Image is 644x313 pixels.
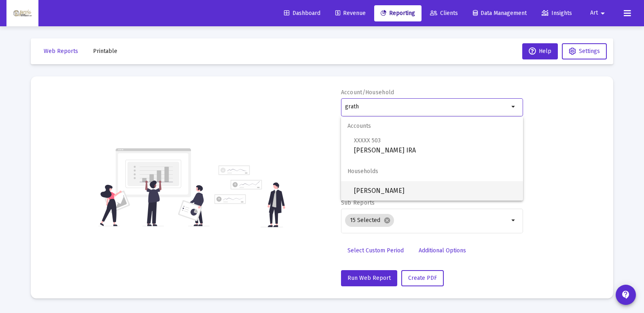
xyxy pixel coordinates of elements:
span: Create PDF [408,275,437,281]
span: Art [590,10,598,17]
a: Insights [535,5,578,21]
button: Art [580,5,617,21]
span: [PERSON_NAME] [354,181,517,201]
label: Sub Reports [341,199,375,206]
a: Clients [424,5,464,21]
span: Households [341,162,523,181]
button: Settings [562,43,607,59]
img: reporting-alt [214,165,285,227]
mat-chip: 15 Selected [345,214,394,227]
mat-icon: arrow_drop_down [598,5,608,21]
span: Run Web Report [347,275,391,281]
span: Accounts [341,116,523,136]
button: Create PDF [401,270,444,286]
label: Account/Household [341,89,394,96]
span: [PERSON_NAME] IRA [354,135,517,155]
button: Run Web Report [341,270,397,286]
mat-icon: cancel [383,217,391,224]
a: Dashboard [278,5,327,21]
mat-icon: contact_support [621,290,631,300]
span: Dashboard [284,10,320,17]
mat-icon: arrow_drop_down [509,216,519,225]
img: Dashboard [13,5,32,21]
span: Clients [430,10,458,17]
input: Search or select an account or household [345,104,509,110]
span: Help [529,48,551,55]
span: Printable [93,48,117,55]
mat-chip-list: Selection [345,212,509,228]
span: Settings [579,48,600,55]
span: XXXXX 503 [354,137,381,144]
span: Data Management [473,10,527,17]
span: Select Custom Period [347,247,404,254]
button: Printable [87,43,124,59]
button: Help [522,43,558,59]
a: Data Management [466,5,533,21]
span: Web Reports [44,48,78,55]
mat-icon: arrow_drop_down [509,102,519,112]
button: Web Reports [37,43,85,59]
span: Additional Options [419,247,466,254]
img: reporting [98,147,210,227]
span: Insights [542,10,572,17]
span: Reporting [381,10,415,17]
a: Revenue [329,5,372,21]
a: Reporting [374,5,422,21]
span: Revenue [335,10,366,17]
